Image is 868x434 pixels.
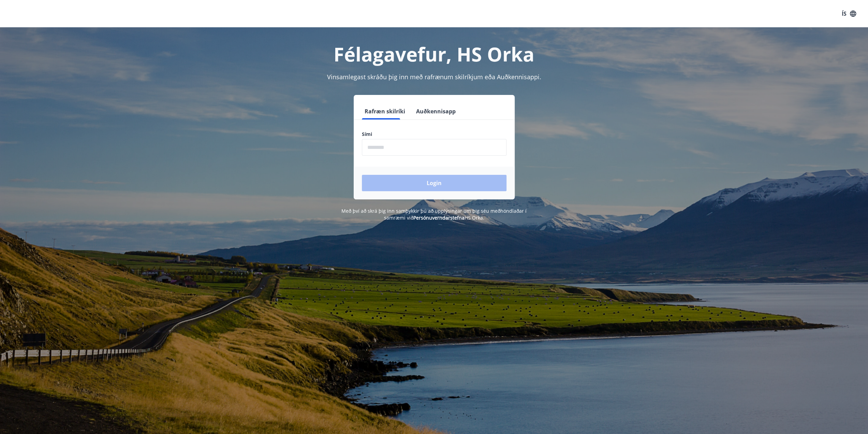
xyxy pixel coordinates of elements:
span: Með því að skrá þig inn samþykkir þú að upplýsingar um þig séu meðhöndlaðar í samræmi við HS Orka. [341,208,527,221]
label: Sími [362,131,506,138]
span: Vinsamlegast skráðu þig inn með rafrænum skilríkjum eða Auðkennisappi. [327,73,541,81]
button: ÍS [838,8,860,20]
h1: Félagavefur, HS Orka [197,41,672,67]
button: Auðkennisapp [413,103,458,120]
a: Persónuverndarstefna [413,214,465,221]
button: Rafræn skilríki [362,103,408,120]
